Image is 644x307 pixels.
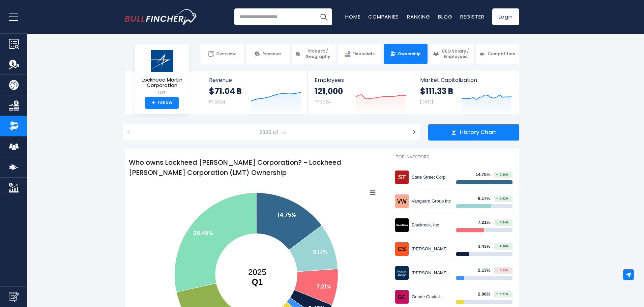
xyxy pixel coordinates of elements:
[123,124,134,141] button: <
[248,268,266,286] text: 2025
[140,49,184,97] a: Lockheed Martin Corporation LMT
[496,293,508,296] span: 1.21%
[277,211,296,219] text: 14.75%
[412,222,451,228] div: Blackrock, Inc
[125,9,198,25] img: Bullfincher logo
[152,100,155,106] strong: +
[193,229,213,237] text: 28.45%
[313,248,328,256] text: 9.17%
[496,197,508,200] span: 1.62%
[202,71,308,114] a: Revenue $71.04 B FY 2024
[420,86,453,96] strong: $111.33 B
[412,294,451,300] div: Geode Capital Management, LLC
[140,90,183,96] small: LMT
[138,124,405,141] span: 2025 Q1
[488,51,515,57] span: Competitors
[475,172,494,178] div: 14.75%
[315,99,331,105] small: FY 2024
[441,49,470,59] span: CEO Salary / Employees
[345,13,360,20] a: Home
[257,128,283,137] span: 2025 Q1
[496,173,508,176] span: 0.30%
[460,13,484,20] a: Register
[496,245,508,248] span: 9.29%
[262,51,281,57] span: Revenue
[420,77,512,83] span: Market Capitalization
[478,244,495,249] div: 3.43%
[476,44,519,64] a: Competitors
[209,77,301,83] span: Revenue
[292,44,335,64] a: Product / Geography
[412,198,451,204] div: Vanguard Group Inc
[413,71,519,114] a: Market Capitalization $111.33 B [DATE]
[246,44,290,64] a: Revenue
[398,51,421,57] span: Ownership
[430,44,473,64] a: CEO Salary / Employees
[478,268,495,273] div: 2.13%
[412,246,451,252] div: [PERSON_NAME] [PERSON_NAME] Investment Management Inc
[407,13,430,20] a: Ranking
[451,130,457,135] img: history chart
[252,277,263,286] tspan: Q1
[216,51,236,57] span: Overview
[352,51,375,57] span: Financials
[140,77,183,88] span: Lockheed Martin Corporation
[125,9,197,25] a: Go to homepage
[125,153,388,182] h1: Who owns Lockheed [PERSON_NAME] Corporation? - Lockheed [PERSON_NAME] Corporation (LMT) Ownership
[478,291,495,297] div: 2.08%
[460,129,496,136] span: History Chart
[303,49,332,59] span: Product / Geography
[368,13,399,20] a: Companies
[388,149,519,165] h2: Top Investors
[412,175,451,180] div: State Street Corp
[315,8,332,25] button: Search
[145,97,179,109] a: +Follow
[315,86,343,96] strong: 121,000
[308,71,413,114] a: Employees 121,000 FY 2024
[409,124,420,141] button: >
[9,121,19,131] img: Ownership
[384,44,427,64] a: Ownership
[338,44,381,64] a: Financials
[200,44,244,64] a: Overview
[315,77,406,83] span: Employees
[496,269,508,272] span: 3.23%
[209,99,225,105] small: FY 2024
[492,8,519,25] a: Login
[420,99,433,105] small: [DATE]
[478,220,495,225] div: 7.21%
[412,270,451,276] div: [PERSON_NAME] [PERSON_NAME]
[478,196,495,202] div: 9.17%
[316,283,331,290] text: 7.21%
[438,13,452,20] a: Blog
[209,86,242,96] strong: $71.04 B
[496,221,508,224] span: 3.54%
